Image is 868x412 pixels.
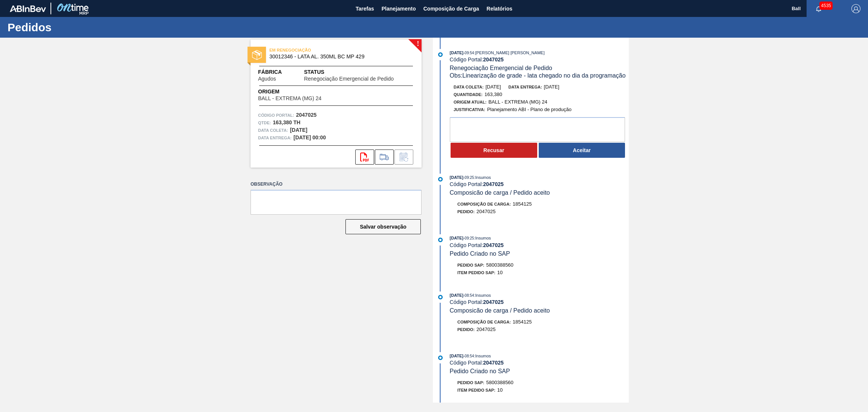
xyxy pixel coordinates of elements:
[258,76,276,82] span: Agudos
[457,263,484,267] span: Pedido SAP:
[513,201,532,207] span: 1854125
[474,354,491,358] span: : Insumos
[457,270,495,275] span: Item pedido SAP:
[10,5,46,12] img: TNhmsLtSVTkK8tSr43FrP2fwEKptu5GPRR3wAAAABJRU5ErkJggg==
[293,134,326,140] strong: [DATE] 00:00
[438,177,443,182] img: atual
[463,175,474,180] span: - 09:25
[488,99,547,105] span: BALL - EXTREMA (MG) 24
[544,84,559,90] span: [DATE]
[474,293,491,298] span: : Insumos
[483,360,504,366] strong: 2047025
[438,356,443,360] img: atual
[423,4,479,13] span: Composição de Carga
[454,100,486,104] span: Origem Atual:
[450,65,552,71] span: Renegociação Emergencial de Pedido
[463,354,474,358] span: - 08:54
[497,270,503,275] span: 10
[851,4,860,13] img: Logout
[486,380,513,385] span: 5800388560
[290,127,307,133] strong: [DATE]
[258,127,288,134] span: Data coleta:
[474,236,491,240] span: : Insumos
[454,92,483,97] span: Quantidade :
[454,107,485,112] span: Justificativa:
[450,293,463,298] span: [DATE]
[258,68,300,76] span: Fábrica
[450,354,463,358] span: [DATE]
[454,85,484,89] span: Data coleta:
[450,242,629,248] div: Código Portal:
[450,360,629,366] div: Código Portal:
[483,181,504,187] strong: 2047025
[486,262,513,268] span: 5800388560
[304,68,414,76] span: Status
[477,327,496,332] span: 2047025
[450,50,463,55] span: [DATE]
[451,143,537,158] button: Recusar
[438,295,443,299] img: atual
[486,84,501,90] span: [DATE]
[304,76,394,82] span: Renegociação Emergencial de Pedido
[463,236,474,240] span: - 09:25
[463,51,474,55] span: - 09:54
[251,179,422,190] label: Observação
[355,150,374,165] div: Abrir arquivo PDF
[513,319,532,325] span: 1854125
[807,3,831,14] button: Notificações
[8,23,141,32] h1: Pedidos
[483,56,504,63] strong: 2047025
[457,209,475,214] span: Pedido :
[487,107,572,112] span: Planejamento ABI - Plano de produção
[394,150,413,165] div: Informar alteração no pedido
[450,236,463,240] span: [DATE]
[450,56,629,63] div: Código Portal:
[345,219,421,234] button: Salvar observação
[450,299,629,305] div: Código Portal:
[450,307,550,314] span: Composicão de carga / Pedido aceito
[457,327,475,332] span: Pedido :
[296,112,317,118] strong: 2047025
[487,4,512,13] span: Relatórios
[539,143,625,158] button: Aceitar
[450,368,510,374] span: Pedido Criado no SAP
[269,46,375,54] span: EM RENEGOCIAÇÃO
[258,134,292,142] span: Data entrega:
[457,380,484,385] span: Pedido SAP:
[474,50,544,55] span: : [PERSON_NAME] [PERSON_NAME]
[438,52,443,57] img: atual
[474,175,491,180] span: : Insumos
[258,111,294,119] span: Código Portal:
[484,92,502,97] span: 163,380
[258,119,271,127] span: Qtde :
[375,150,394,165] div: Ir para Composição de Carga
[450,189,550,196] span: Composicão de carga / Pedido aceito
[273,119,300,125] strong: 163,380 TH
[258,96,321,101] span: BALL - EXTREMA (MG) 24
[483,299,504,305] strong: 2047025
[450,175,463,180] span: [DATE]
[269,54,406,60] span: 30012346 - LATA AL. 350ML BC MP 429
[819,2,833,10] span: 4535
[483,242,504,248] strong: 2047025
[252,50,262,60] img: status
[450,250,510,257] span: Pedido Criado no SAP
[509,85,542,89] span: Data entrega:
[457,388,495,392] span: Item pedido SAP:
[457,320,511,324] span: Composição de Carga :
[382,4,416,13] span: Planejamento
[450,181,629,187] div: Código Portal:
[477,209,496,214] span: 2047025
[497,387,503,393] span: 10
[258,88,343,96] span: Origem
[450,72,626,79] span: Obs: Linearização de grade - lata chegado no dia da programação
[356,4,374,13] span: Tarefas
[457,202,511,206] span: Composição de Carga :
[438,238,443,242] img: atual
[463,293,474,298] span: - 08:54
